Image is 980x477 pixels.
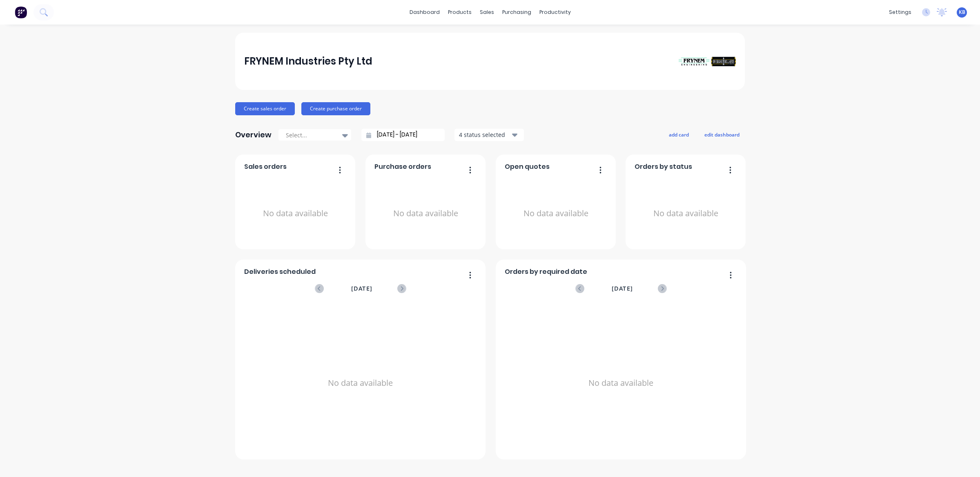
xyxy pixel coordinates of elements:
[505,304,737,462] div: No data available
[244,304,477,462] div: No data available
[244,162,287,172] span: Sales orders
[454,129,524,141] button: 4 status selected
[459,130,510,139] div: 4 status selected
[405,6,444,18] a: dashboard
[699,129,745,140] button: edit dashboard
[244,267,316,277] span: Deliveries scheduled
[235,102,295,115] button: Create sales order
[635,162,692,172] span: Orders by status
[612,284,633,293] span: [DATE]
[374,162,431,172] span: Purchase orders
[444,6,476,18] div: products
[244,53,372,69] div: FRYNEM Industries Pty Ltd
[15,6,27,18] img: Factory
[351,284,372,293] span: [DATE]
[635,175,737,252] div: No data available
[301,102,370,115] button: Create purchase order
[505,267,587,277] span: Orders by required date
[959,9,965,16] span: KB
[498,6,535,18] div: purchasing
[535,6,575,18] div: productivity
[374,175,477,252] div: No data available
[505,162,550,172] span: Open quotes
[679,57,736,66] img: FRYNEM Industries Pty Ltd
[244,175,347,252] div: No data available
[664,129,694,140] button: add card
[235,127,272,143] div: Overview
[476,6,498,18] div: sales
[505,175,607,252] div: No data available
[885,6,915,18] div: settings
